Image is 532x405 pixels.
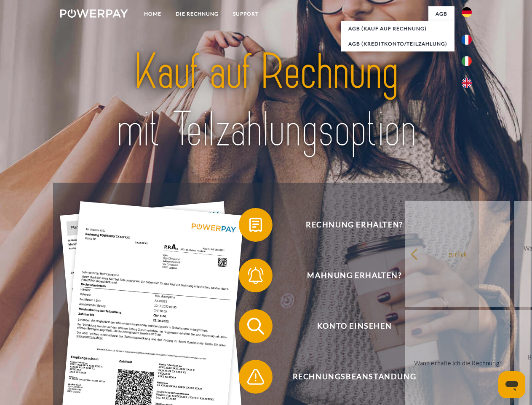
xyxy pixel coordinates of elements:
a: Home [137,6,168,22]
img: it [462,56,472,66]
button: Rechnung erhalten? [239,208,458,242]
button: Konto einsehen [239,309,458,343]
button: Rechnungsbeanstandung [239,360,458,394]
a: DIE RECHNUNG [168,6,226,22]
img: qb_warning.svg [245,366,266,387]
img: fr [462,35,472,45]
img: qb_bell.svg [245,265,266,286]
div: zurück [410,248,505,259]
img: qb_search.svg [245,316,266,337]
img: de [462,7,472,17]
button: Mahnung erhalten? [239,259,458,292]
img: qb_bill.svg [245,214,266,235]
a: SUPPORT [226,6,266,22]
span: Mahnung erhalten? [251,259,457,292]
img: title-powerpay_de.svg [80,40,452,162]
a: AGB (Kreditkonto/Teilzahlung) [341,36,454,51]
span: Rechnungsbeanstandung [251,360,457,394]
span: Rechnung erhalten? [251,208,457,242]
img: en [462,78,472,88]
iframe: Schaltfläche zum Öffnen des Messaging-Fensters [498,371,525,398]
span: Konto einsehen [251,309,457,343]
a: AGB (Kauf auf Rechnung) [341,21,454,36]
img: logo-powerpay-white.svg [60,9,128,18]
a: agb [428,6,454,22]
div: Wann erhalte ich die Rechnung? [410,357,505,368]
